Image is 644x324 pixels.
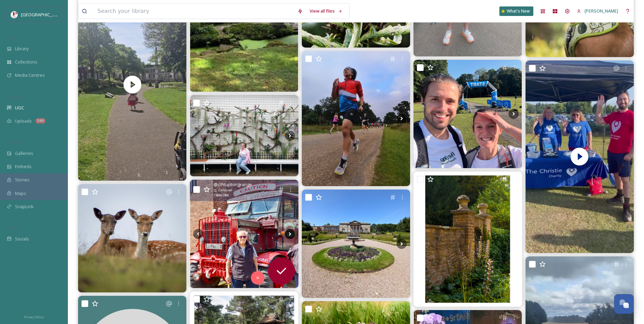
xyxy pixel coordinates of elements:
[15,118,32,124] span: Uploads
[15,190,26,197] span: Maps
[302,51,410,186] img: Tatton Park 10k is one of my favourite local races and I can't believe it's taken me this long to...
[15,59,37,65] span: Collections
[94,4,294,19] input: Search your library
[413,60,522,168] img: Smashing PBs with jmostynmortimer at #tattonpark #10k #running 🏅54:23🏅
[190,95,298,176] img: Walked into the greenhouse of dreams 🌿🌿 Also the most beautiful dahlias in the gardens #tattonpar...
[499,6,533,16] a: What's New
[219,188,232,193] span: Carousel
[15,163,32,170] span: Embeds
[24,312,44,321] a: Privacy Policy
[7,35,19,40] span: MEDIA
[413,172,522,307] img: Over grown wall at Tatton park. #photo #photography #sonyalpha #sony #sonyphotography #overgrown ...
[7,225,20,230] span: SOCIALS
[11,11,18,18] img: download%20(5).png
[573,4,622,18] a: [PERSON_NAME]
[302,190,410,298] img: Tatton Park in Cheshire #tattonpark #tattonparkgardens #manchester #cheshire #wedding #weddingven...
[78,184,186,292] img: Ever watchful... #nature #naturephoto #naturephotography #naturelovers #deer
[190,180,298,288] img: Thanks to the amazing support at our summer fair, we were able to enjoy a wonderful day out at Ta...
[306,4,346,18] a: View all files
[15,150,33,157] span: Galleries
[214,193,229,198] span: 1386 x 1386
[214,181,252,188] span: @ crhtuptongrange
[15,46,29,52] span: Library
[21,11,64,18] span: [GEOGRAPHIC_DATA]
[526,60,634,253] img: thumbnail
[15,177,30,183] span: Stories
[15,203,34,210] span: SnapLink
[35,118,45,124] div: 344
[7,140,22,145] span: WIDGETS
[24,315,44,319] span: Privacy Policy
[585,8,618,14] span: [PERSON_NAME]
[7,94,21,99] span: COLLECT
[15,105,24,111] span: UGC
[526,60,634,253] video: Tatton Park, you did not disappoint 🌳 🦌 Big congratulations to every 5k and 10k finisher - you ma...
[614,294,634,314] button: Open Chat
[15,236,29,242] span: Socials
[15,72,45,78] span: Media Centres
